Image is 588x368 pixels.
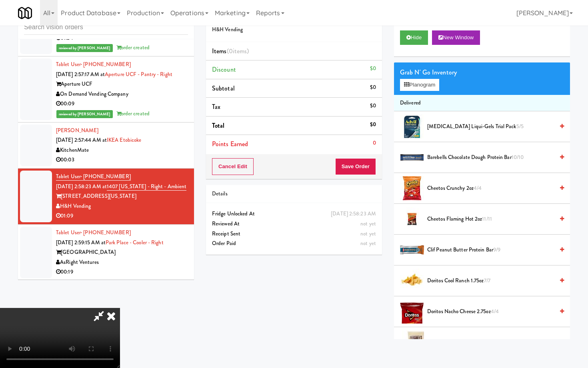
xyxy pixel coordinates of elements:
[400,30,428,45] button: Hide
[116,110,150,117] span: order created
[370,64,376,74] div: $0
[424,183,564,193] div: Cheetos Crunchy 2oz4/4
[212,84,235,93] span: Subtotal
[212,239,376,249] div: Order Paid
[56,201,188,211] div: H&H Vending
[522,338,530,346] span: 8/9
[56,247,188,257] div: [GEOGRAPHIC_DATA]
[56,79,188,89] div: Aperture UCF
[18,6,32,20] img: Micromart
[212,158,254,175] button: Cancel Edit
[427,153,554,163] span: Barebells Chocolate Dough Protein Bar
[331,209,376,219] div: [DATE] 2:58:23 AM
[360,220,376,227] span: not yet
[400,79,439,91] button: Planogram
[424,338,564,348] div: Hershey's Cookies' N Creme dipped pretzels8/9
[18,123,194,169] li: [PERSON_NAME][DATE] 2:57:44 AM atIKEA EtobicokeKitchenMate00:03
[370,82,376,93] div: $0
[394,95,570,112] li: Delivered
[335,158,376,175] button: Save Order
[491,308,499,315] span: 4/4
[56,145,188,155] div: KitchenMate
[212,27,376,33] h5: H&H Vending
[56,267,188,277] div: 00:19
[56,110,113,118] span: reviewed by [PERSON_NAME]
[360,239,376,247] span: not yet
[18,225,194,281] li: Tablet User· [PHONE_NUMBER][DATE] 2:59:15 AM atPark Place - Cooler - Right[GEOGRAPHIC_DATA]AsRigh...
[56,60,131,68] a: Tablet User· [PHONE_NUMBER]
[105,70,172,78] a: Aperture UCF - Pantry - Right
[400,66,564,78] div: Grab N' Go Inventory
[373,138,376,148] div: 0
[56,191,188,201] div: [STREET_ADDRESS][US_STATE]
[360,230,376,237] span: not yet
[107,183,186,191] a: 1407 [US_STATE] - Right - Ambient
[56,127,98,134] a: [PERSON_NAME]
[81,173,131,180] span: · [PHONE_NUMBER]
[56,183,107,190] span: [DATE] 2:58:23 AM at
[427,276,554,286] span: Doritos Cool Ranch 1.75oz
[233,46,247,56] ng-pluralize: items
[512,153,524,161] span: 10/10
[56,70,105,78] span: [DATE] 2:57:17 AM at
[212,121,225,130] span: Total
[493,246,500,253] span: 9/9
[432,30,480,45] button: New Window
[516,123,524,130] span: 5/5
[56,173,131,181] a: Tablet User· [PHONE_NUMBER]
[474,184,482,192] span: 4/4
[56,229,131,236] a: Tablet User· [PHONE_NUMBER]
[56,239,106,246] span: [DATE] 2:59:15 AM at
[424,122,564,132] div: [MEDICAL_DATA] Liqui-Gels Trial Pack5/5
[370,120,376,130] div: $0
[56,155,188,165] div: 00:03
[212,209,376,219] div: Fridge Unlocked At
[56,89,188,99] div: On Demand Vending Company
[424,153,564,163] div: Barebells Chocolate Dough Protein Bar10/10
[81,60,131,68] span: · [PHONE_NUMBER]
[56,44,113,52] span: reviewed by [PERSON_NAME]
[212,219,376,229] div: Reviewed At
[56,257,188,267] div: AsRight Ventures
[427,122,554,132] span: [MEDICAL_DATA] Liqui-Gels Trial Pack
[424,245,564,255] div: Clif Peanut Butter Protein Bar9/9
[81,229,131,236] span: · [PHONE_NUMBER]
[56,211,188,221] div: 01:09
[56,136,107,144] span: [DATE] 2:57:44 AM at
[370,101,376,111] div: $0
[427,183,554,193] span: Cheetos Crunchy 2oz
[482,215,492,223] span: 11/11
[212,46,249,56] span: Items
[227,46,249,56] span: (0 )
[427,214,554,224] span: Cheetos Flaming Hot 2oz
[427,307,554,317] span: Doritos Nacho Cheese 2.75oz
[24,20,188,35] input: Search vision orders
[424,307,564,317] div: Doritos Nacho Cheese 2.75oz4/4
[427,338,554,348] span: Hershey's Cookies' N Creme dipped pretzels
[18,56,194,123] li: Tablet User· [PHONE_NUMBER][DATE] 2:57:17 AM atAperture UCF - Pantry - RightAperture UCFOn Demand...
[56,99,188,109] div: 00:09
[424,276,564,286] div: Doritos Cool Ranch 1.75oz7/7
[424,214,564,224] div: Cheetos Flaming Hot 2oz11/11
[106,239,164,246] a: Park Place - Cooler - Right
[427,245,554,255] span: Clif Peanut Butter Protein Bar
[116,44,150,51] span: order created
[18,169,194,225] li: Tablet User· [PHONE_NUMBER][DATE] 2:58:23 AM at1407 [US_STATE] - Right - Ambient[STREET_ADDRESS][...
[107,136,141,144] a: IKEA Etobicoke
[212,65,236,74] span: Discount
[212,139,248,149] span: Points Earned
[212,189,376,199] div: Details
[212,229,376,239] div: Receipt Sent
[212,102,220,111] span: Tax
[484,277,490,284] span: 7/7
